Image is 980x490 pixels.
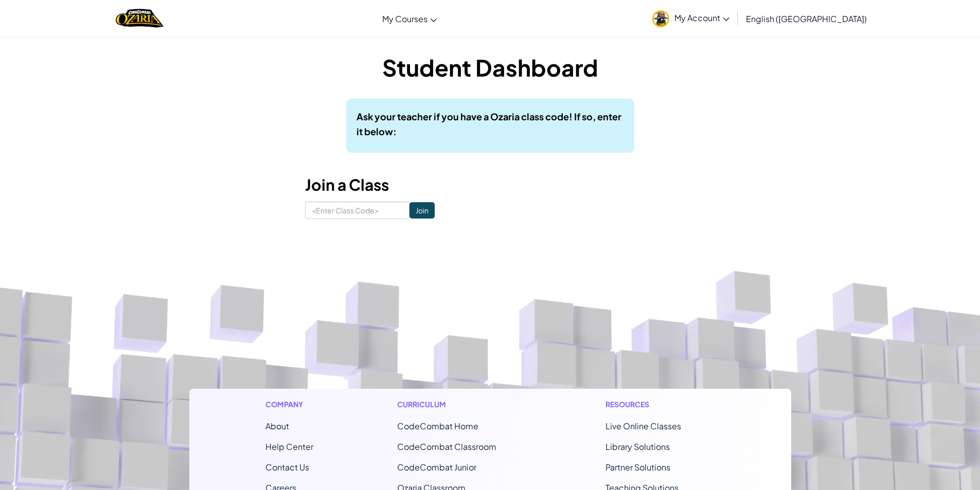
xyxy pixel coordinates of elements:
input: <Enter Class Code> [305,202,409,219]
a: Live Online Classes [605,421,681,431]
img: Home [116,8,164,29]
img: avatar [652,10,669,27]
span: CodeCombat Home [397,421,478,431]
a: CodeCombat Junior [397,462,476,473]
a: Library Solutions [605,441,670,452]
a: Partner Solutions [605,462,670,473]
a: Ozaria by CodeCombat logo [116,8,164,29]
span: My Account [674,12,729,23]
a: English ([GEOGRAPHIC_DATA]) [741,5,872,32]
span: My Courses [382,13,427,24]
h1: Company [265,399,313,410]
input: Join [409,202,435,219]
a: CodeCombat Classroom [397,441,496,452]
span: English ([GEOGRAPHIC_DATA]) [746,13,867,24]
a: My Courses [377,5,442,32]
a: About [265,421,289,431]
span: Contact Us [265,462,309,473]
b: Ask your teacher if you have a Ozaria class code! If so, enter it below: [357,111,621,137]
h3: Join a Class [305,173,675,196]
a: My Account [647,2,735,34]
h1: Curriculum [397,399,522,410]
h1: Resources [605,399,715,410]
h1: Student Dashboard [305,51,675,83]
a: Help Center [265,441,313,452]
